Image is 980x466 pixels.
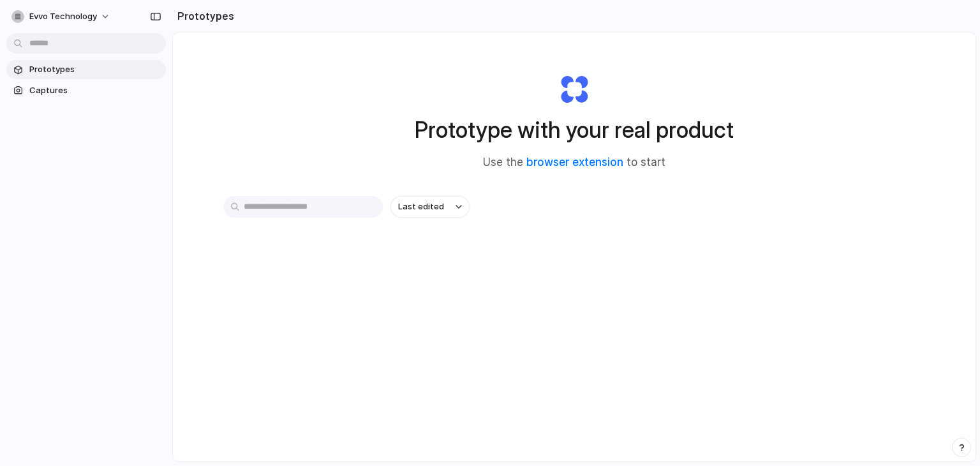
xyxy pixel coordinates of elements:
span: Use the to start [483,154,665,171]
a: Captures [6,81,166,100]
span: Captures [29,84,161,97]
span: Evvo Technology [29,10,97,23]
h2: Prototypes [172,8,234,24]
span: Prototypes [29,63,161,76]
button: Last edited [390,196,470,218]
a: browser extension [526,156,623,169]
h1: Prototype with your real product [415,113,734,147]
a: Prototypes [6,60,166,79]
button: Evvo Technology [6,6,117,27]
span: Last edited [398,200,444,213]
